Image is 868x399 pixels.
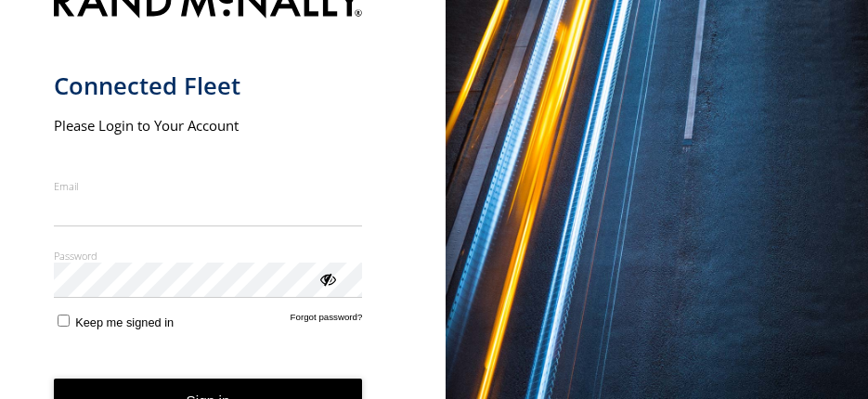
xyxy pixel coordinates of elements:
[291,312,363,329] a: Forgot password?
[54,179,363,193] label: Email
[54,116,363,135] h2: Please Login to Your Account
[54,71,363,101] h1: Connected Fleet
[317,269,336,288] div: ViewPassword
[58,315,70,327] input: Keep me signed in
[54,249,363,263] label: Password
[75,315,174,329] span: Keep me signed in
